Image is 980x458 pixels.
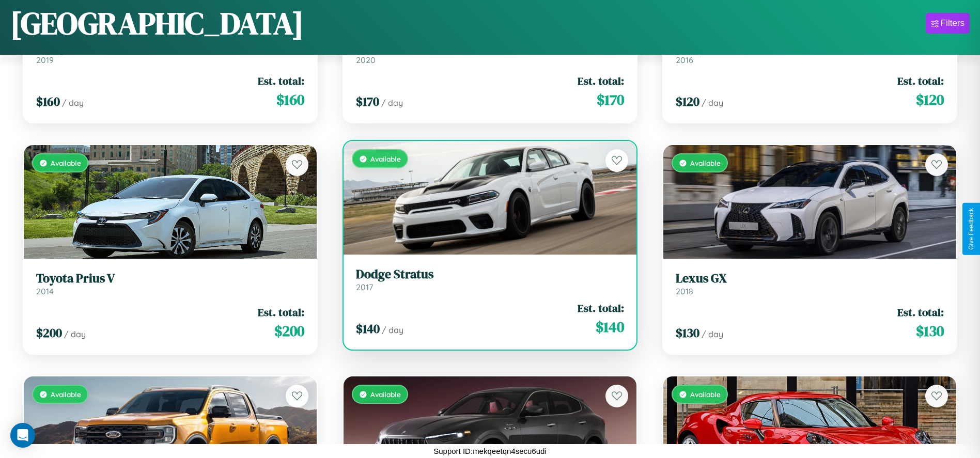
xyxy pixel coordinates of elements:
[690,390,721,399] span: Available
[370,154,401,163] span: Available
[274,321,304,341] span: $ 200
[676,324,699,341] span: $ 130
[382,325,403,335] span: / day
[36,324,62,341] span: $ 200
[702,329,723,339] span: / day
[433,444,546,458] p: Support ID: mekqeetqn4secu6udi
[968,208,975,250] div: Give Feedback
[916,321,944,341] span: $ 130
[926,13,970,34] button: Filters
[702,98,723,108] span: / day
[356,320,380,337] span: $ 140
[10,2,304,44] h1: [GEOGRAPHIC_DATA]
[356,267,624,292] a: Dodge Stratus2017
[51,390,81,399] span: Available
[36,55,54,65] span: 2019
[62,98,84,108] span: / day
[676,93,699,110] span: $ 120
[258,305,304,320] span: Est. total:
[676,271,944,286] h3: Lexus GX
[370,390,401,399] span: Available
[36,93,60,110] span: $ 160
[356,55,376,65] span: 2020
[676,271,944,296] a: Lexus GX2018
[941,18,965,28] div: Filters
[64,329,86,339] span: / day
[356,267,624,282] h3: Dodge Stratus
[258,73,304,88] span: Est. total:
[578,73,624,88] span: Est. total:
[36,271,304,286] h3: Toyota Prius V
[596,317,624,337] span: $ 140
[676,55,693,65] span: 2016
[51,159,81,167] span: Available
[36,286,54,296] span: 2014
[897,305,944,320] span: Est. total:
[676,286,693,296] span: 2018
[356,93,379,110] span: $ 170
[10,423,35,448] div: Open Intercom Messenger
[690,159,721,167] span: Available
[578,301,624,315] span: Est. total:
[356,282,373,292] span: 2017
[381,98,403,108] span: / day
[897,73,944,88] span: Est. total:
[916,89,944,110] span: $ 120
[597,89,624,110] span: $ 170
[36,271,304,296] a: Toyota Prius V2014
[276,89,304,110] span: $ 160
